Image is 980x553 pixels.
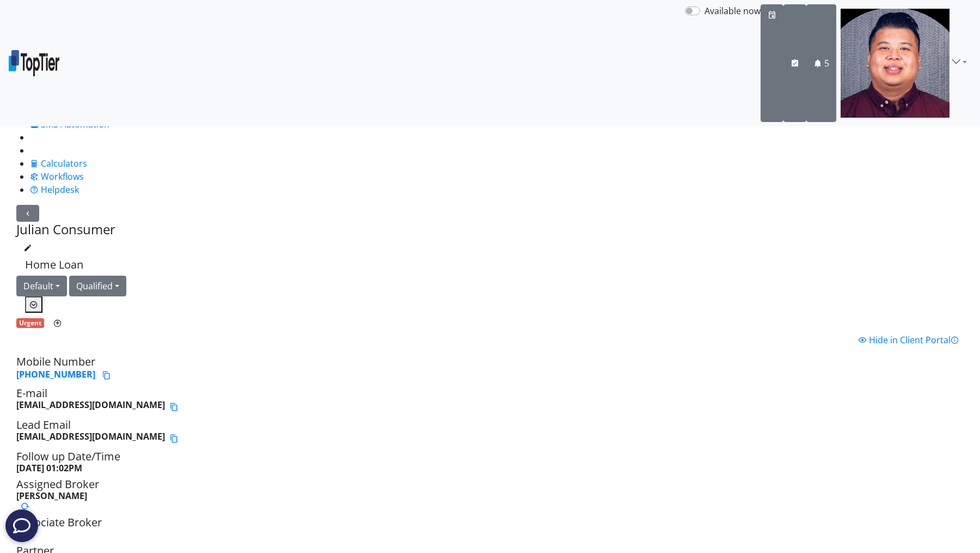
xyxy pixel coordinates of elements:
span: Workflows [41,171,84,183]
h5: Associate Broker [16,516,964,539]
img: e310ebdf-1855-410b-9d61-d1abdff0f2ad-637831748356285317.png [841,9,950,118]
b: [EMAIL_ADDRESS][DOMAIN_NAME] [16,432,165,446]
h5: Mobile Number [16,355,964,382]
h5: Lead Email [16,418,964,446]
a: SMS Automation [30,118,109,130]
b: [DATE] 01:02PM [16,462,82,474]
button: 5 [806,4,836,122]
b: [EMAIL_ADDRESS][DOMAIN_NAME] [16,400,165,414]
span: 5 [824,57,829,69]
h5: E-mail [16,387,964,414]
span: Urgent [16,318,44,328]
span: Hide in Client Portal [869,334,959,346]
a: [PHONE_NUMBER] [16,368,95,380]
h5: Assigned Broker [16,478,964,512]
button: Copy phone [102,368,112,382]
button: Copy email [169,400,179,414]
span: Follow up Date/Time [16,449,120,464]
a: Helpdesk [30,184,79,196]
a: Hide in Client Portal [858,334,959,346]
h5: Home Loan [25,258,118,271]
b: [PERSON_NAME] [16,490,87,502]
span: Urgent [19,318,41,327]
img: bd260d39-06d4-48c8-91ce-4964555bf2e4-638900413960370303.png [9,50,59,76]
span: Calculators [41,157,87,169]
span: Available now [705,5,761,17]
button: Copy email [169,432,179,446]
button: Qualified [69,276,126,296]
h4: Julian Consumer [16,222,126,238]
a: Calculators [30,157,87,169]
button: Default [16,276,67,296]
a: Workflows [30,171,84,183]
span: Helpdesk [41,184,79,196]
